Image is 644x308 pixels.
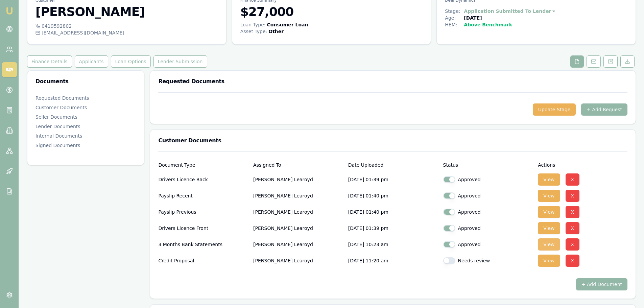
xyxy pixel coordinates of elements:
div: Signed Documents [35,142,136,149]
p: [DATE] 01:40 pm [348,189,438,203]
img: emu-icon-u.png [5,7,14,15]
h3: Documents [35,79,136,84]
button: View [538,238,560,251]
div: Consumer Loan [267,21,308,28]
div: Date Uploaded [348,163,438,167]
h3: Customer Documents [158,138,627,143]
p: [DATE] 01:40 pm [348,205,438,219]
div: Lender Documents [35,123,136,130]
a: Applicants [73,55,110,68]
div: Assigned To [253,163,343,167]
button: X [566,206,580,218]
p: [PERSON_NAME] Learoyd [253,221,343,235]
button: Update Stage [533,103,576,116]
div: Credit Proposal [158,254,248,267]
div: Approved [443,209,533,215]
button: View [538,206,560,218]
div: Approved [443,192,533,199]
button: Finance Details [27,55,72,68]
div: Loan Type: [240,21,266,28]
button: X [566,255,580,267]
div: Actions [538,163,627,167]
button: Applicants [75,55,108,68]
div: Drivers Licence Back [158,173,248,186]
p: [DATE] 01:39 pm [348,173,438,186]
button: X [566,173,580,186]
button: View [538,190,560,202]
div: [DATE] [464,15,482,21]
button: X [566,190,580,202]
p: [PERSON_NAME] Learoyd [253,238,343,251]
p: [PERSON_NAME] Learoyd [253,189,343,203]
button: Application Submitted To Lender [464,8,556,15]
h3: $27,000 [240,5,423,19]
div: Customer Documents [35,104,136,111]
div: Requested Documents [35,95,136,101]
button: X [566,222,580,234]
div: Drivers Licence Front [158,221,248,235]
button: Loan Options [111,55,151,68]
p: [PERSON_NAME] Learoyd [253,205,343,219]
p: [PERSON_NAME] Learoyd [253,173,343,186]
div: Internal Documents [35,133,136,139]
div: Needs review [443,257,533,264]
div: 3 Months Bank Statements [158,238,248,251]
button: View [538,255,560,267]
div: [EMAIL_ADDRESS][DOMAIN_NAME] [35,29,218,36]
div: Above Benchmark [464,21,512,28]
div: Payslip Recent [158,189,248,203]
a: Lender Submission [152,55,209,68]
button: View [538,173,560,186]
div: Approved [443,225,533,232]
div: Stage: [445,8,464,15]
div: Document Type [158,163,248,167]
button: + Add Request [581,103,627,116]
div: Other [268,28,284,35]
p: [DATE] 01:39 pm [348,221,438,235]
button: Lender Submission [153,55,207,68]
button: View [538,222,560,234]
div: HEM: [445,21,464,28]
div: Asset Type : [240,28,267,35]
p: [PERSON_NAME] Learoyd [253,254,343,267]
div: Approved [443,176,533,183]
div: Approved [443,241,533,248]
a: Loan Options [110,55,152,68]
a: Finance Details [27,55,73,68]
h3: [PERSON_NAME] [35,5,218,19]
p: [DATE] 11:20 am [348,254,438,267]
h3: Requested Documents [158,79,627,84]
div: Seller Documents [35,114,136,120]
div: 0419592802 [35,23,218,29]
div: Status [443,163,533,167]
div: Payslip Previous [158,205,248,219]
button: X [566,238,580,251]
button: + Add Document [576,278,627,290]
div: Age: [445,15,464,21]
p: [DATE] 10:23 am [348,238,438,251]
